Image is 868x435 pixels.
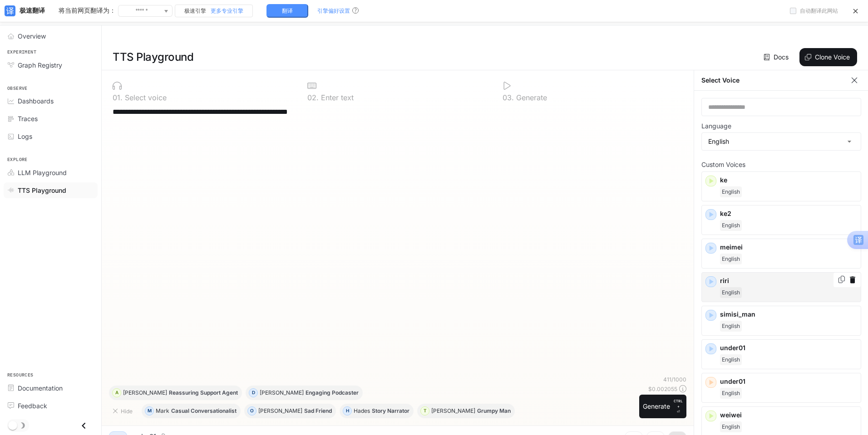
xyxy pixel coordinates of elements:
p: [PERSON_NAME] [123,390,167,396]
p: CTRL + [674,398,683,409]
div: H [343,404,351,418]
p: Sad Friend [304,408,332,414]
p: simisi_man [720,310,857,319]
span: Dashboards [18,96,54,106]
a: TTS Playground [4,182,98,198]
p: [PERSON_NAME] [258,408,302,414]
a: Dashboards [4,93,98,109]
p: Hades [354,408,370,414]
button: A[PERSON_NAME]Reassuring Support Agent [109,386,242,400]
span: Documentation [18,383,63,393]
p: under01 [720,377,857,386]
p: Generate [514,94,547,101]
span: Logs [18,132,32,141]
span: English [720,354,742,365]
span: Traces [18,114,38,123]
button: O[PERSON_NAME]Sad Friend [244,404,336,418]
p: Reassuring Support Agent [169,390,238,396]
button: D[PERSON_NAME]Engaging Podcaster [246,386,363,400]
p: Engaging Podcaster [306,390,359,396]
p: [PERSON_NAME] [431,408,475,414]
span: English [720,421,742,432]
span: English [720,321,742,332]
button: Copy Voice ID [837,276,846,283]
button: Hide [109,404,138,418]
p: 411 / 1000 [663,376,686,383]
button: Clone Voice [799,48,857,66]
div: M [145,404,153,418]
a: Docs [762,48,792,66]
p: ke2 [720,209,857,218]
p: Grumpy Man [477,408,511,414]
button: MMarkCasual Conversationalist [142,404,241,418]
span: Feedback [18,401,47,411]
div: D [249,386,257,400]
span: English [720,287,742,298]
p: ke [720,176,857,185]
button: T[PERSON_NAME]Grumpy Man [417,404,515,418]
span: English [720,388,742,399]
span: Dark mode toggle [8,420,17,430]
p: $ 0.002055 [648,385,677,393]
p: Enter text [319,94,354,101]
span: TTS Playground [18,186,66,195]
a: Documentation [4,380,98,396]
h1: TTS Playground [113,48,193,66]
p: under01 [720,343,857,352]
a: Traces [4,111,98,127]
p: Language [701,123,731,129]
span: Graph Registry [18,60,62,70]
p: Casual Conversationalist [171,408,237,414]
p: Story Narrator [372,408,409,414]
span: English [720,254,742,264]
div: A [113,386,121,400]
span: English [720,186,742,197]
p: meimei [720,243,857,252]
p: riri [720,276,857,285]
div: English [702,133,861,150]
button: HHadesStory Narrator [340,404,414,418]
a: Feedback [4,398,98,414]
button: GenerateCTRL +⏎ [639,395,686,418]
p: 0 2 . [307,94,319,101]
a: Graph Registry [4,57,98,73]
p: Select voice [123,94,167,101]
div: T [421,404,429,418]
p: 0 1 . [113,94,123,101]
p: Mark [156,408,169,414]
p: [PERSON_NAME] [260,390,304,396]
p: ⏎ [674,398,683,415]
button: Close drawer [74,416,94,435]
p: Custom Voices [701,161,861,168]
p: weiwei [720,411,857,420]
span: English [720,220,742,231]
a: Logs [4,128,98,144]
div: O [248,404,256,418]
span: Overview [18,31,46,41]
a: LLM Playground [4,165,98,181]
span: LLM Playground [18,168,67,177]
p: 0 3 . [503,94,514,101]
a: Overview [4,28,98,44]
